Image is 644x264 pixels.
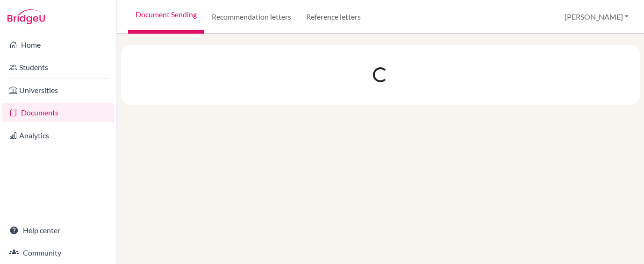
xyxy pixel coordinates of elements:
[2,81,114,100] a: Universities
[2,58,114,77] a: Students
[2,36,114,54] a: Home
[560,8,633,26] button: [PERSON_NAME]
[2,103,114,122] a: Documents
[2,221,114,240] a: Help center
[2,126,114,145] a: Analytics
[2,243,114,262] a: Community
[7,9,45,24] img: Bridge-U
